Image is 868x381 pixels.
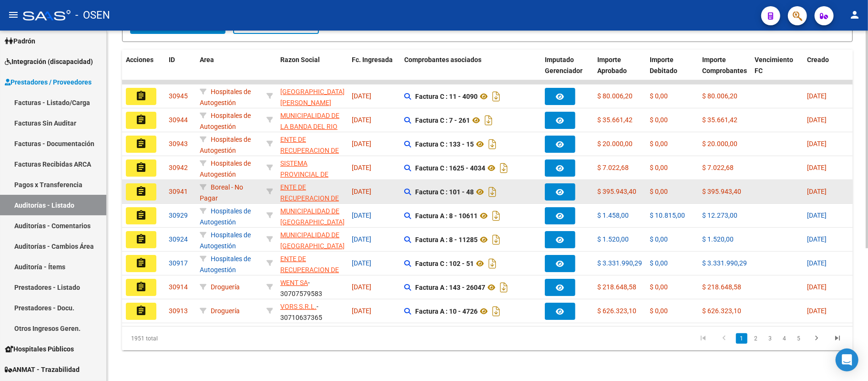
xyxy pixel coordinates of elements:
[650,140,668,148] span: $ 0,00
[849,9,860,21] mat-icon: person
[169,283,188,291] span: 30914
[715,333,733,344] a: go to previous page
[702,283,741,291] span: $ 218.648,58
[807,235,827,243] span: [DATE]
[702,212,737,219] span: $ 12.273,00
[280,56,320,63] span: Razon Social
[415,93,478,100] strong: Factura C : 11 - 4090
[650,235,668,243] span: $ 0,00
[135,210,147,221] mat-icon: assignment
[211,307,240,315] span: Droguería
[352,56,393,63] span: Fc. Ingresada
[280,206,344,226] div: - 30545681508
[793,333,805,344] a: 5
[650,212,685,219] span: $ 10.815,00
[751,50,803,92] datatable-header-cell: Vencimiento FC
[169,164,188,171] span: 30942
[169,259,188,267] span: 30917
[280,255,343,328] span: ENTE DE RECUPERACION DE FONDOS PARA EL FORTALECIMIENTO DEL SISTEMA DE SALUD DE MENDOZA (REFORSAL)...
[5,77,92,87] span: Prestadores / Proveedores
[807,188,827,195] span: [DATE]
[5,364,80,375] span: ANMAT - Trazabilidad
[736,333,747,344] a: 1
[650,92,668,100] span: $ 0,00
[415,212,478,220] strong: Factura A : 8 - 10611
[490,89,502,104] i: Descargar documento
[348,50,400,92] datatable-header-cell: Fc. Ingresada
[200,136,251,154] span: Hospitales de Autogestión
[169,56,175,63] span: ID
[200,183,243,202] span: Boreal - No Pagar
[597,307,636,315] span: $ 626.323,10
[200,88,251,106] span: Hospitales de Autogestión
[280,231,345,261] span: MUNICIPALIDAD DE [GEOGRAPHIC_DATA][PERSON_NAME]
[486,184,499,200] i: Descargar documento
[352,235,371,243] span: [DATE]
[490,208,502,223] i: Descargar documento
[702,235,734,243] span: $ 1.520,00
[415,236,478,243] strong: Factura A : 8 - 11285
[135,162,147,173] mat-icon: assignment
[650,307,668,315] span: $ 0,00
[415,164,485,172] strong: Factura C : 1625 - 4034
[352,92,371,100] span: [DATE]
[702,56,747,74] span: Importe Comprobantes
[5,36,35,46] span: Padrón
[415,116,470,124] strong: Factura C : 7 - 261
[597,259,642,267] span: $ 3.331.990,29
[122,327,266,350] div: 1951 total
[196,50,263,92] datatable-header-cell: Area
[169,307,188,315] span: 30913
[755,56,793,74] span: Vencimiento FC
[280,207,345,237] span: MUNICIPALIDAD DE [GEOGRAPHIC_DATA][PERSON_NAME]
[807,140,827,148] span: [DATE]
[750,333,762,344] a: 2
[792,330,806,347] li: page 5
[807,307,827,315] span: [DATE]
[169,92,188,100] span: 30945
[280,159,328,189] span: SISTEMA PROVINCIAL DE SALUD
[807,56,829,63] span: Creado
[807,164,827,171] span: [DATE]
[650,164,668,171] span: $ 0,00
[200,56,214,63] span: Area
[597,188,636,195] span: $ 395.943,40
[545,56,582,74] span: Imputado Gerenciador
[165,50,196,92] datatable-header-cell: ID
[135,305,147,317] mat-icon: assignment
[597,212,629,219] span: $ 1.458,00
[807,116,827,124] span: [DATE]
[650,56,677,74] span: Importe Debitado
[735,330,749,347] li: page 1
[803,50,856,92] datatable-header-cell: Creado
[593,50,646,92] datatable-header-cell: Importe Aprobado
[280,112,339,141] span: MUNICIPALIDAD DE LA BANDA DEL RIO SALI
[694,333,712,344] a: go to first page
[352,259,371,267] span: [DATE]
[702,188,741,195] span: $ 395.943,40
[415,260,474,267] strong: Factura C : 102 - 51
[749,330,763,347] li: page 2
[352,283,371,291] span: [DATE]
[807,259,827,267] span: [DATE]
[597,235,629,243] span: $ 1.520,00
[807,212,827,219] span: [DATE]
[169,116,188,124] span: 30944
[280,301,344,321] div: - 30710637365
[415,188,474,196] strong: Factura C : 101 - 48
[597,283,636,291] span: $ 218.648,58
[280,158,344,178] div: - 30691822849
[597,140,633,148] span: $ 20.000,00
[415,307,478,315] strong: Factura A : 10 - 4726
[169,212,188,219] span: 30929
[763,330,777,347] li: page 3
[698,50,751,92] datatable-header-cell: Importe Comprobantes
[807,283,827,291] span: [DATE]
[280,183,343,256] span: ENTE DE RECUPERACION DE FONDOS PARA EL FORTALECIMIENTO DEL SISTEMA DE SALUD DE MENDOZA (REFORSAL)...
[702,259,747,267] span: $ 3.331.990,29
[135,138,147,149] mat-icon: assignment
[75,5,110,26] span: - OSEN
[498,280,510,295] i: Descargar documento
[200,207,251,226] span: Hospitales de Autogestión
[597,56,627,74] span: Importe Aprobado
